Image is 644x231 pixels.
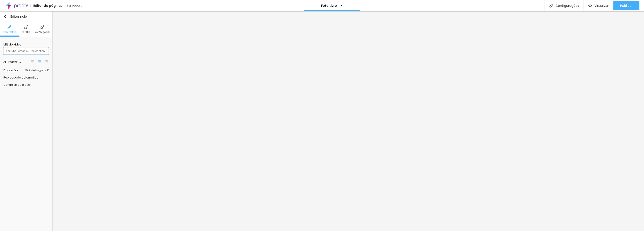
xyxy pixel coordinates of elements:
[3,60,21,64] font: Alinhamento
[3,83,31,87] font: Controles do player
[3,76,38,79] font: Reprodução automática
[67,4,82,7] font: Salvador...
[38,60,41,63] img: paragraph-center-align.svg
[613,1,639,10] button: Publicar
[2,30,17,34] font: Conteúdo
[594,3,609,8] font: Visualizar
[3,43,21,46] font: URL do vídeo
[3,68,18,72] font: Proporção
[584,1,613,10] button: Visualizar
[7,25,12,29] img: Ícone
[588,4,592,8] img: view-1.svg
[549,4,553,8] img: Ícone
[10,14,27,19] font: Editar nulo
[620,3,633,8] font: Publicar
[25,68,46,72] font: 16:9 de largura
[35,30,50,34] font: Avançado
[31,60,34,63] img: paragraph-left-align.svg
[33,3,62,8] font: Editor de páginas
[321,3,337,8] font: Foto Livro
[52,11,644,231] iframe: Editor
[22,30,30,34] font: Estilo
[3,15,7,18] img: Ícone
[24,25,28,29] img: Ícone
[45,60,48,63] img: paragraph-right-align.svg
[555,3,579,8] font: Configurações
[3,47,49,55] input: Youtube, Vimeo ou Dailymotion
[40,25,44,29] img: Ícone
